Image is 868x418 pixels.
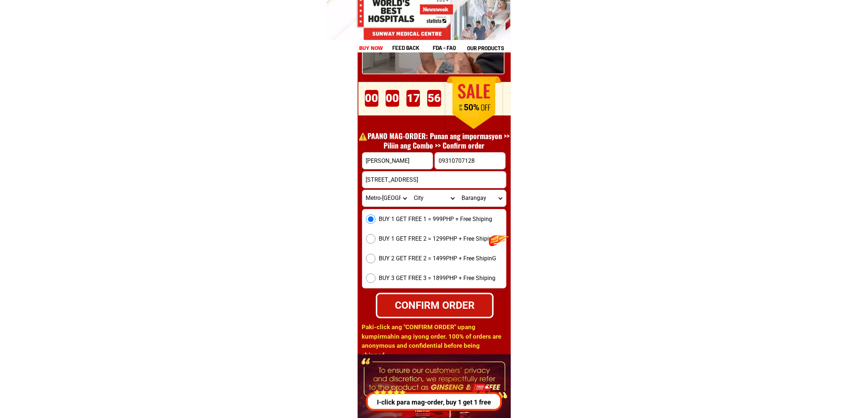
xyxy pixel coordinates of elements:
h1: feed back [392,44,432,52]
select: Select district [410,190,458,206]
h1: 50% [453,103,490,113]
div: CONFIRM ORDER [372,297,497,314]
h1: buy now [359,44,383,52]
span: BUY 2 GET FREE 2 = 1499PHP + Free ShipinG [379,254,497,263]
p: I-click para mag-order, buy 1 get 1 free [363,397,503,407]
h1: fda - FAQ [433,44,474,52]
input: Input phone_number [435,153,505,169]
select: Select commune [458,190,506,206]
h1: ORDER DITO [384,78,499,110]
input: BUY 1 GET FREE 2 = 1299PHP + Free Shiping [366,234,375,244]
span: BUY 1 GET FREE 1 = 999PHP + Free Shiping [379,215,493,224]
input: BUY 2 GET FREE 2 = 1499PHP + Free ShipinG [366,254,375,263]
span: BUY 1 GET FREE 2 = 1299PHP + Free Shiping [379,234,496,243]
input: Input full_name [362,153,433,169]
input: Input address [362,171,506,188]
h1: our products [467,44,510,52]
h1: Paki-click ang "CONFIRM ORDER" upang kumpirmahin ang iyong order. 100% of orders are anonymous an... [362,323,506,360]
select: Select province [362,190,410,206]
input: BUY 3 GET FREE 3 = 1899PHP + Free Shiping [366,273,375,283]
span: BUY 3 GET FREE 3 = 1899PHP + Free Shiping [379,274,496,283]
h1: ⚠️️PAANO MAG-ORDER: Punan ang impormasyon >> Piliin ang Combo >> Confirm order [355,131,514,150]
input: BUY 1 GET FREE 1 = 999PHP + Free Shiping [366,214,375,224]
